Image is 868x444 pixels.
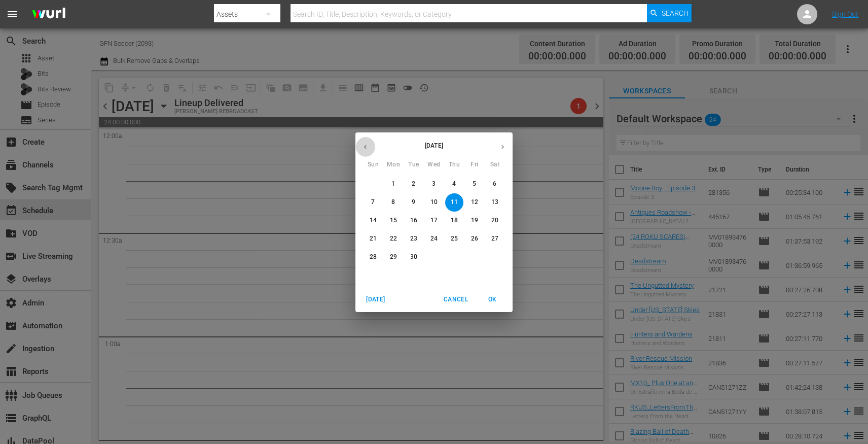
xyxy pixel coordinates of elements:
p: 3 [432,180,436,188]
button: 9 [405,193,423,212]
p: [DATE] [375,141,493,150]
p: 29 [390,253,397,261]
button: 5 [465,175,484,193]
button: 10 [425,193,443,212]
span: Tue [405,160,423,170]
p: 23 [410,234,417,243]
p: 15 [390,216,397,225]
p: 28 [370,253,377,261]
span: menu [6,8,18,20]
p: 7 [371,198,375,207]
button: 21 [364,230,382,248]
button: Cancel [440,291,472,308]
p: 12 [471,198,478,207]
img: ans4CAIJ8jUAAAAAAAAAAAAAAAAAAAAAAAAgQb4GAAAAAAAAAAAAAAAAAAAAAAAAJMjXAAAAAAAAAAAAAAAAAAAAAAAAgAT5G... [24,3,73,26]
p: 14 [370,216,377,225]
p: 5 [473,180,476,188]
p: 6 [493,180,496,188]
p: 24 [430,234,438,243]
span: Cancel [444,294,468,305]
span: Mon [384,160,403,170]
button: 30 [405,248,423,266]
button: 4 [445,175,463,193]
button: 25 [445,230,463,248]
a: Sign Out [832,10,858,18]
button: 14 [364,212,382,230]
button: 29 [384,248,403,266]
button: 26 [465,230,484,248]
button: 3 [425,175,443,193]
p: 19 [471,216,478,225]
span: Search [662,4,689,22]
button: 13 [486,193,504,212]
p: 20 [491,216,498,225]
button: 15 [384,212,403,230]
p: 13 [491,198,498,207]
p: 16 [410,216,417,225]
button: 1 [384,175,403,193]
button: 11 [445,193,463,212]
button: [DATE] [359,291,392,308]
p: 21 [370,234,377,243]
p: 18 [451,216,458,225]
p: 1 [391,180,395,188]
p: 2 [412,180,415,188]
span: Thu [445,160,463,170]
button: 28 [364,248,382,266]
button: 6 [486,175,504,193]
button: 22 [384,230,403,248]
button: 20 [486,212,504,230]
span: Sat [486,160,504,170]
button: 17 [425,212,443,230]
p: 4 [452,180,456,188]
p: 8 [391,198,395,207]
p: 30 [410,253,417,261]
span: Wed [425,160,443,170]
span: Fri [465,160,484,170]
button: 27 [486,230,504,248]
button: 7 [364,193,382,212]
p: 25 [451,234,458,243]
button: 16 [405,212,423,230]
button: 23 [405,230,423,248]
button: 24 [425,230,443,248]
p: 27 [491,234,498,243]
p: 17 [430,216,438,225]
span: [DATE] [364,294,388,305]
button: 12 [465,193,484,212]
button: 2 [405,175,423,193]
button: OK [476,291,509,308]
span: Sun [364,160,382,170]
p: 10 [430,198,438,207]
span: OK [480,294,504,305]
p: 11 [451,198,458,207]
p: 26 [471,234,478,243]
button: 18 [445,212,463,230]
p: 9 [412,198,415,207]
p: 22 [390,234,397,243]
button: 19 [465,212,484,230]
button: 8 [384,193,403,212]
